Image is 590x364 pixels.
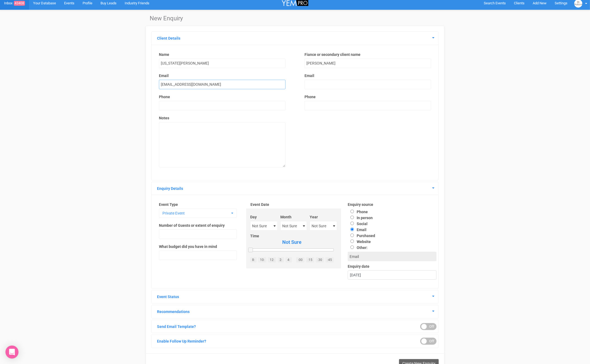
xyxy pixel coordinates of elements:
label: In person [348,216,373,220]
label: Website [348,240,371,244]
label: Purchased [348,234,375,238]
label: Event Date [250,202,337,207]
label: What budget did you have in mind [159,244,217,249]
a: 10: [258,257,266,263]
a: Event Status [157,295,179,299]
a: Enable Follow Up Reminder? [157,339,206,343]
label: Name [159,52,285,57]
label: Email [159,73,285,78]
span: Add New [533,1,547,5]
label: Social [348,222,368,226]
label: Event Type [159,202,237,207]
label: Other: [348,244,432,250]
input: Other: [350,245,354,249]
a: Client Details [157,36,180,40]
a: :45 [325,257,334,263]
input: Social [350,222,354,225]
label: Day [250,214,277,220]
a: Send Email Template? [157,324,196,329]
a: 4: [285,257,292,263]
label: Month [280,214,307,220]
a: 2: [278,257,284,263]
input: In person [350,216,354,219]
label: Phone [159,94,170,100]
label: Enquiry date [348,264,437,269]
span: Search Events [484,1,506,5]
div: [DATE] [348,271,436,280]
div: Open Intercom Messenger [5,346,18,359]
a: :00 [296,257,305,263]
span: Private Event [162,210,230,216]
label: Fiance or secondary client name [305,52,431,57]
input: Website [350,240,354,243]
label: Phone [348,210,368,214]
input: Email [350,228,354,231]
label: Enquiry source [348,202,437,207]
a: Enquiry Details [157,186,183,191]
input: Purchased [350,234,354,237]
label: Email [348,228,366,232]
a: 12: [268,257,276,263]
a: Recommendations [157,309,190,314]
label: Year [310,214,337,220]
input: Phone [350,210,354,213]
span: 43408 [14,1,25,6]
label: Number of Guests or extent of enquiry [159,223,225,228]
a: :15 [306,257,314,263]
button: Private Event [159,209,237,218]
label: Phone [305,94,316,100]
label: Time [250,233,334,239]
label: Notes [159,115,285,121]
span: Clients [514,1,525,5]
span: Not Sure [250,239,334,246]
label: Email [305,73,431,78]
h1: New Enquiry [150,15,440,22]
a: 8: [250,257,257,263]
a: :30 [316,257,324,263]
